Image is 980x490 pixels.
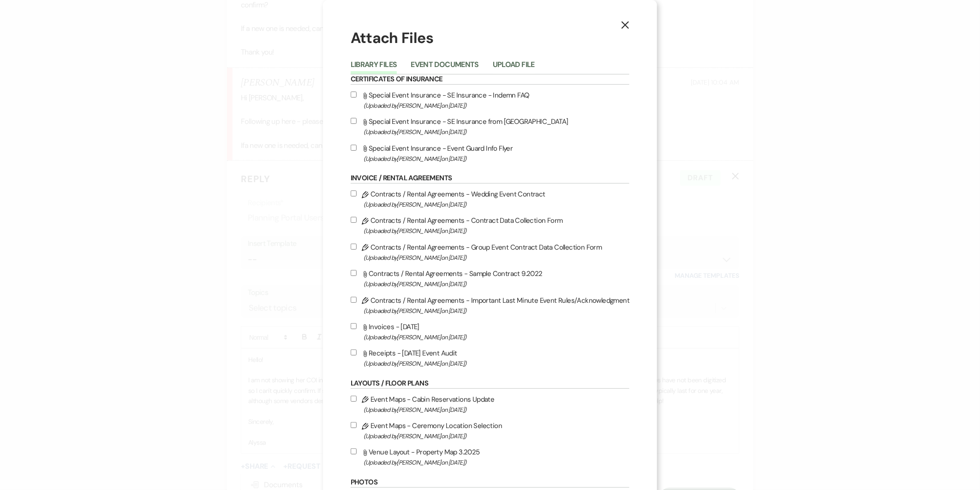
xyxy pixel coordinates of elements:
[364,100,629,111] span: (Uploaded by [PERSON_NAME] on [DATE] )
[493,61,535,74] button: Upload File
[351,393,629,415] label: Event Maps - Cabin Reservations Update
[351,173,629,184] h6: Invoice / Rental Agreements
[351,323,357,329] input: Invoices - [DATE](Uploaded by[PERSON_NAME]on [DATE])
[364,332,629,343] span: (Uploaded by [PERSON_NAME] on [DATE] )
[351,214,629,236] label: Contracts / Rental Agreements - Contract Data Collection Form
[411,61,478,74] button: Event Documents
[351,478,629,488] h6: Photos
[364,199,629,210] span: (Uploaded by [PERSON_NAME] on [DATE] )
[351,422,357,428] input: Event Maps - Ceremony Location Selection(Uploaded by[PERSON_NAME]on [DATE])
[351,89,629,111] label: Special Event Insurance - SE Insurance - Indemn FAQ
[351,321,629,343] label: Invoices - [DATE]
[351,448,357,454] input: Venue Layout - Property Map 3.2025(Uploaded by[PERSON_NAME]on [DATE])
[364,431,629,441] span: (Uploaded by [PERSON_NAME] on [DATE] )
[351,28,629,49] h1: Attach Files
[351,142,629,164] label: Special Event Insurance - Event Guard Info Flyer
[364,127,629,137] span: (Uploaded by [PERSON_NAME] on [DATE] )
[351,92,357,98] input: Special Event Insurance - SE Insurance - Indemn FAQ(Uploaded by[PERSON_NAME]on [DATE])
[351,61,397,74] button: Library Files
[351,74,629,85] h6: Certificates of Insurance
[351,294,629,316] label: Contracts / Rental Agreements - Important Last Minute Event Rules/Acknowledgment
[364,252,629,263] span: (Uploaded by [PERSON_NAME] on [DATE] )
[351,349,357,355] input: Receipts - [DATE] Event Audit(Uploaded by[PERSON_NAME]on [DATE])
[351,297,357,303] input: Contracts / Rental Agreements - Important Last Minute Event Rules/Acknowledgment(Uploaded by[PERS...
[364,457,629,468] span: (Uploaded by [PERSON_NAME] on [DATE] )
[351,118,357,124] input: Special Event Insurance - SE Insurance from [GEOGRAPHIC_DATA](Uploaded by[PERSON_NAME]on [DATE])
[364,279,629,289] span: (Uploaded by [PERSON_NAME] on [DATE] )
[364,226,629,236] span: (Uploaded by [PERSON_NAME] on [DATE] )
[351,145,357,151] input: Special Event Insurance - Event Guard Info Flyer(Uploaded by[PERSON_NAME]on [DATE])
[351,116,629,137] label: Special Event Insurance - SE Insurance from [GEOGRAPHIC_DATA]
[351,190,357,196] input: Contracts / Rental Agreements - Wedding Event Contract(Uploaded by[PERSON_NAME]on [DATE])
[364,404,629,415] span: (Uploaded by [PERSON_NAME] on [DATE] )
[351,347,629,369] label: Receipts - [DATE] Event Audit
[351,188,629,210] label: Contracts / Rental Agreements - Wedding Event Contract
[351,270,357,276] input: Contracts / Rental Agreements - Sample Contract 9.2022(Uploaded by[PERSON_NAME]on [DATE])
[351,241,629,263] label: Contracts / Rental Agreements - Group Event Contract Data Collection Form
[364,358,629,369] span: (Uploaded by [PERSON_NAME] on [DATE] )
[364,306,629,316] span: (Uploaded by [PERSON_NAME] on [DATE] )
[351,217,357,223] input: Contracts / Rental Agreements - Contract Data Collection Form(Uploaded by[PERSON_NAME]on [DATE])
[364,153,629,164] span: (Uploaded by [PERSON_NAME] on [DATE] )
[351,244,357,250] input: Contracts / Rental Agreements - Group Event Contract Data Collection Form(Uploaded by[PERSON_NAME...
[351,396,357,402] input: Event Maps - Cabin Reservations Update(Uploaded by[PERSON_NAME]on [DATE])
[351,268,629,289] label: Contracts / Rental Agreements - Sample Contract 9.2022
[351,420,629,441] label: Event Maps - Ceremony Location Selection
[351,379,629,389] h6: Layouts / Floor Plans
[351,446,629,468] label: Venue Layout - Property Map 3.2025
